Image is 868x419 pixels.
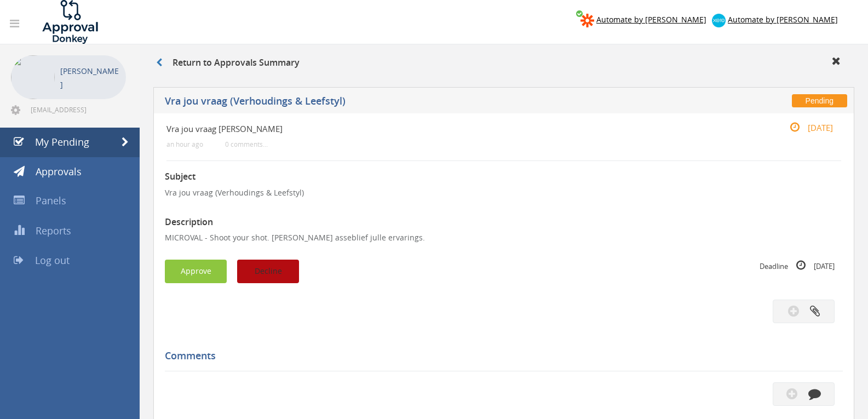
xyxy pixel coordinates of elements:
[728,14,838,25] span: Automate by [PERSON_NAME]
[35,254,70,267] span: Log out
[712,14,726,27] img: xero-logo.png
[165,351,835,361] h5: Comments
[35,135,89,148] span: My Pending
[580,14,594,27] img: zapier-logomark.png
[165,172,843,182] h3: Subject
[165,217,843,227] h3: Description
[792,94,847,107] span: Pending
[165,232,843,243] p: MICROVAL - Shoot your shot. [PERSON_NAME] asseblief julle ervarings.
[596,14,706,25] span: Automate by [PERSON_NAME]
[36,194,66,207] span: Panels
[36,165,82,178] span: Approvals
[165,96,641,110] h5: Vra jou vraag (Verhoudings & Leefstyl)
[31,105,124,114] span: [EMAIL_ADDRESS][DOMAIN_NAME]
[237,260,299,283] button: Decline
[60,64,120,91] p: [PERSON_NAME]
[165,187,843,198] p: Vra jou vraag (Verhoudings & Leefstyl)
[36,224,71,237] span: Reports
[156,58,300,68] h3: Return to Approvals Summary
[165,260,227,283] button: Approve
[166,124,729,134] h4: Vra jou vraag [PERSON_NAME]
[778,122,833,134] small: [DATE]
[166,140,203,148] small: an hour ago
[760,260,835,272] small: Deadline [DATE]
[225,140,268,148] small: 0 comments...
